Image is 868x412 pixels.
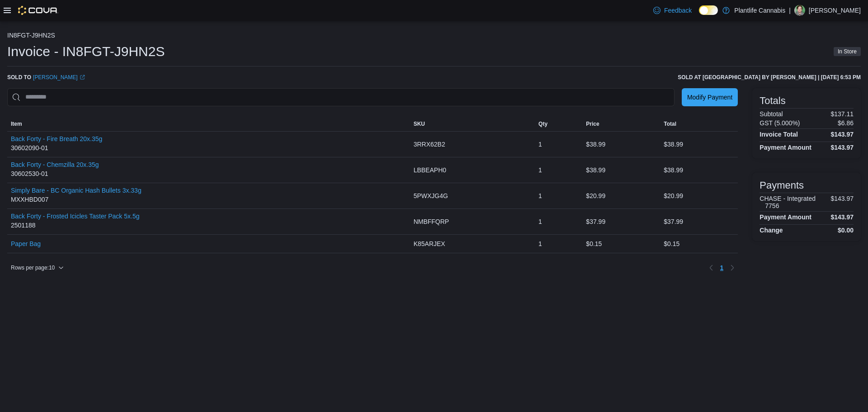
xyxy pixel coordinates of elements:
span: Item [11,120,22,128]
span: In Store [834,47,861,56]
h3: Payments [759,180,804,191]
h4: Invoice Total [759,131,798,138]
span: Total [664,120,676,128]
button: Total [660,117,738,131]
button: Modify Payment [682,88,738,106]
ul: Pagination for table: MemoryTable from EuiInMemoryTable [717,260,727,275]
h1: Invoice - IN8FGT-J9HN2S [7,43,165,61]
div: $38.99 [582,161,660,179]
button: Next page [727,262,738,273]
input: This is a search bar. As you type, the results lower in the page will automatically filter. [7,88,675,106]
p: Plantlife Cannabis [734,5,785,16]
p: $143.97 [830,195,854,209]
div: 30602090-01 [11,135,102,153]
p: | [789,5,791,16]
h6: GST (5.000%) [759,119,800,127]
img: Cova [18,6,58,15]
div: 1 [535,187,582,205]
button: Back Forty - Chemzilla 20x.35g [11,161,99,168]
div: $0.15 [582,235,660,253]
p: $137.11 [830,110,854,118]
button: Back Forty - Frosted Icicles Taster Pack 5x.5g [11,213,140,220]
span: 3RRX62B2 [414,139,445,150]
svg: External link [80,75,85,80]
div: Sold to [7,74,85,81]
span: LBBEAPH0 [414,165,446,175]
span: Feedback [664,6,692,15]
span: Modify Payment [687,93,732,102]
button: SKU [410,117,535,131]
div: $20.99 [660,187,738,205]
h4: Payment Amount [759,144,811,151]
div: $38.99 [582,135,660,153]
div: 2501188 [11,213,140,231]
span: SKU [414,120,425,128]
button: Qty [535,117,582,131]
button: Price [582,117,660,131]
span: Qty [538,120,547,128]
nav: An example of EuiBreadcrumbs [7,32,861,41]
div: $37.99 [660,213,738,231]
span: Price [586,120,599,128]
h6: 7756 [765,202,816,209]
div: 1 [535,161,582,179]
div: 1 [535,135,582,153]
h4: $143.97 [830,213,854,221]
button: Previous page [706,262,717,273]
button: Page 1 of 1 [717,260,727,275]
button: Back Forty - Fire Breath 20x.35g [11,135,102,142]
h3: Totals [759,95,785,106]
span: 1 [720,263,724,272]
h4: Change [759,227,783,234]
button: Rows per page:10 [7,262,67,273]
div: $38.99 [660,135,738,153]
button: IN8FGT-J9HN2S [7,32,55,39]
button: Paper Bag [11,240,41,247]
div: 30602530-01 [11,161,99,179]
nav: Pagination for table: MemoryTable from EuiInMemoryTable [706,260,738,275]
div: $0.15 [660,235,738,253]
h4: $143.97 [830,131,854,138]
div: $38.99 [660,161,738,179]
span: NMBFFQRP [414,216,449,227]
div: $20.99 [582,187,660,205]
span: In Store [838,47,857,56]
p: $6.86 [838,119,854,127]
div: 1 [535,213,582,231]
h6: CHASE - Integrated [759,195,816,202]
span: K85ARJEX [414,238,445,249]
div: 1 [535,235,582,253]
h4: $0.00 [838,227,854,234]
a: Feedback [650,1,695,19]
div: MXXHBD007 [11,187,142,205]
a: [PERSON_NAME]External link [33,74,85,81]
h4: $143.97 [830,144,854,151]
h6: Subtotal [759,110,783,118]
button: Simply Bare - BC Organic Hash Bullets 3x.33g [11,187,142,194]
p: [PERSON_NAME] [809,5,861,16]
span: Rows per page : 10 [11,264,55,271]
span: 5PWXJG4G [414,190,448,201]
div: $37.99 [582,213,660,231]
h4: Payment Amount [759,213,811,221]
h6: Sold at [GEOGRAPHIC_DATA] by [PERSON_NAME] | [DATE] 6:53 PM [678,74,861,81]
div: Rian Lamontagne [794,5,805,16]
button: Item [7,117,410,131]
input: Dark Mode [699,5,718,15]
